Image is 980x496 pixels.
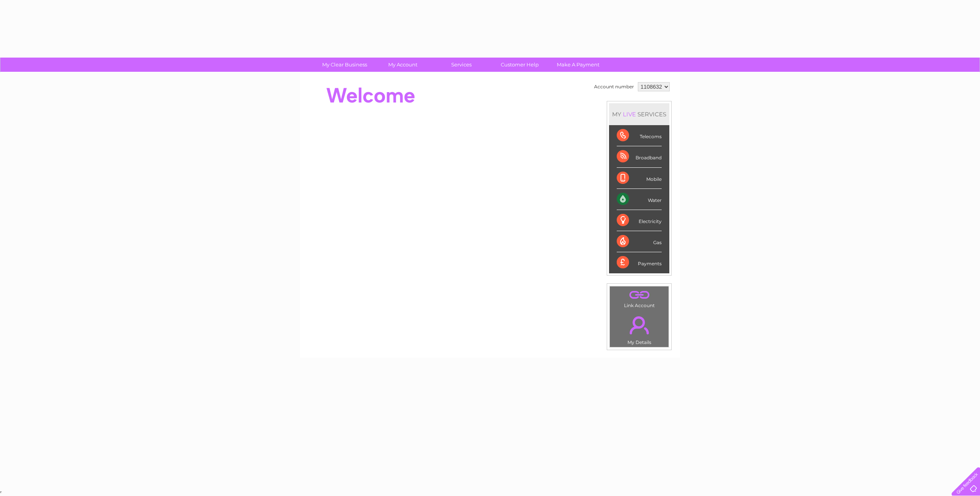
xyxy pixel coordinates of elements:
[612,312,667,339] a: .
[617,189,662,210] div: Water
[488,58,551,72] a: Customer Help
[617,146,662,167] div: Broadband
[609,286,669,310] td: Link Account
[430,58,493,72] a: Services
[371,58,435,72] a: My Account
[609,103,669,125] div: MY SERVICES
[617,168,662,189] div: Mobile
[612,288,667,302] a: .
[313,58,376,72] a: My Clear Business
[617,125,662,146] div: Telecoms
[617,210,662,231] div: Electricity
[621,111,637,118] div: LIVE
[617,231,662,252] div: Gas
[592,80,636,93] td: Account number
[617,252,662,273] div: Payments
[609,310,669,347] td: My Details
[546,58,610,72] a: Make A Payment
